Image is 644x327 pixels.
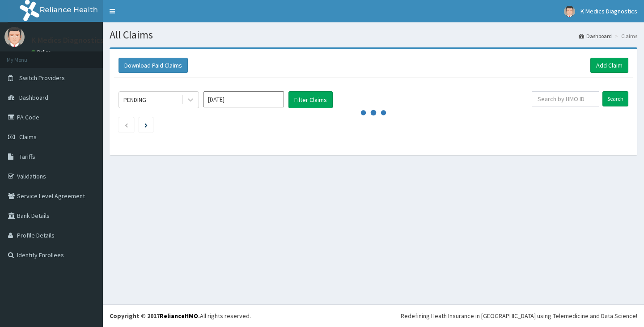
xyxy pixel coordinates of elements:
[160,312,198,320] a: RelianceHMO
[31,49,53,55] a: Online
[590,58,628,73] a: Add Claim
[360,99,387,126] svg: audio-loading
[144,121,148,129] a: Next page
[580,7,637,15] span: K Medics Diagnostics
[613,32,637,40] li: Claims
[103,304,644,327] footer: All rights reserved.
[124,121,128,129] a: Previous page
[110,312,200,320] strong: Copyright © 2017 .
[532,91,599,106] input: Search by HMO ID
[19,153,35,161] span: Tariffs
[602,91,628,106] input: Search
[579,32,612,40] a: Dashboard
[110,29,637,41] h1: All Claims
[19,93,48,102] span: Dashboard
[19,74,65,82] span: Switch Providers
[123,95,146,104] div: PENDING
[4,27,25,47] img: User Image
[401,311,637,320] div: Redefining Heath Insurance in [GEOGRAPHIC_DATA] using Telemedicine and Data Science!
[203,91,284,107] input: Select Month and Year
[119,58,188,73] button: Download Paid Claims
[31,36,104,44] p: K Medics Diagnostics
[288,91,333,108] button: Filter Claims
[564,6,575,17] img: User Image
[19,133,37,141] span: Claims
